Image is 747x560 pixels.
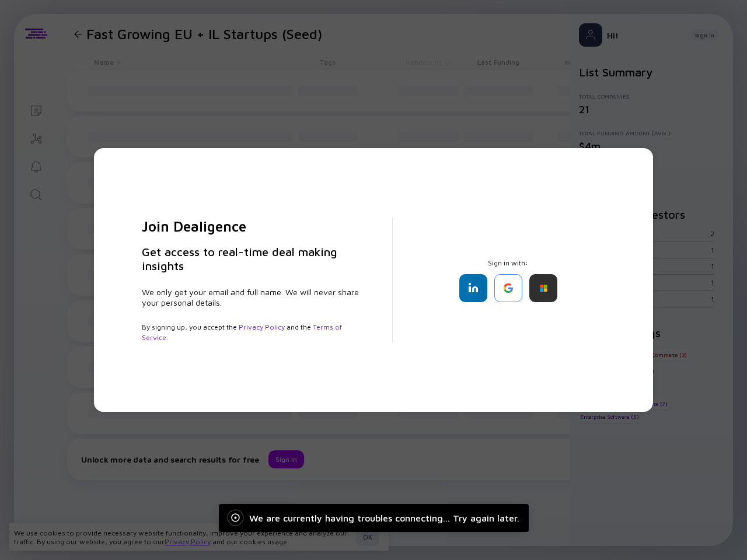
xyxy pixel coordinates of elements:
img: Loading [224,506,247,529]
h3: Get access to real-time deal making insights [142,245,364,273]
div: We only get your email and full name. We will never share your personal details. [142,287,364,308]
a: Privacy Policy [239,323,285,331]
h2: Join Dealigence [142,217,364,236]
div: Sign in with: [421,258,596,302]
div: By signing up, you accept the and the . [142,322,364,343]
div: We are currently having troubles connecting... Try again later. [219,504,529,532]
